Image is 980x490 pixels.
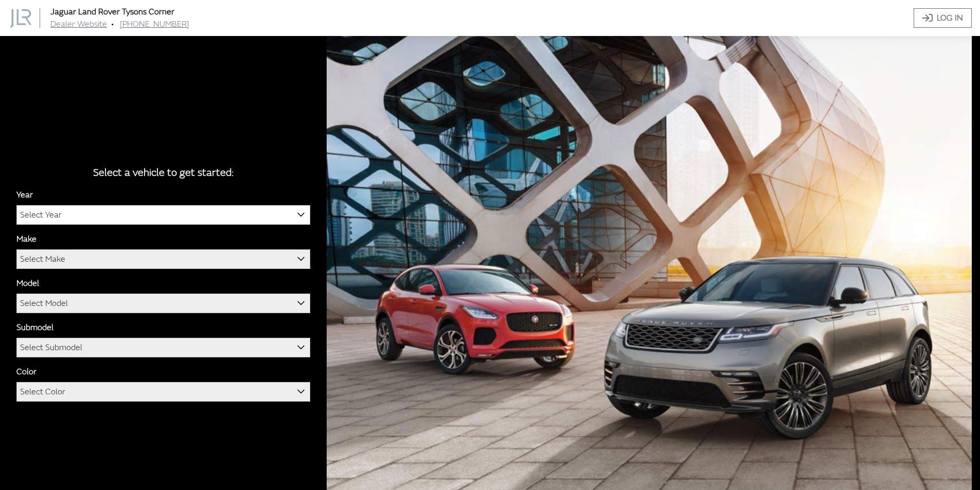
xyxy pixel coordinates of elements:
[16,294,310,313] span: Select Model
[111,19,114,29] span: •
[50,7,174,17] a: Jaguar Land Rover Tysons Corner
[16,382,310,402] span: Select Color
[16,233,37,245] label: Make
[937,12,963,24] span: Log In
[20,383,65,401] span: Select Color
[17,383,310,401] span: Select Color
[20,250,65,268] span: Select Make
[16,189,33,201] label: Year
[20,338,82,357] span: Select Submodel
[10,8,48,27] a: Jaguar Land Rover Tysons Corner logo
[16,205,310,225] span: Select Year
[914,8,972,28] a: Log In
[16,338,310,357] span: Select Submodel
[10,9,31,28] img: Dashboard
[20,206,62,224] span: Select Year
[17,294,310,313] span: Select Model
[17,338,310,357] span: Select Submodel
[16,366,37,378] label: Color
[17,206,310,224] span: Select Year
[50,19,107,29] a: Dealer Website
[120,19,189,29] a: [PHONE_NUMBER]
[16,165,310,180] div: Select a vehicle to get started:
[16,321,54,334] label: Submodel
[17,250,310,268] span: Select Make
[20,294,68,313] span: Select Model
[16,277,39,289] label: Model
[16,249,310,269] span: Select Make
